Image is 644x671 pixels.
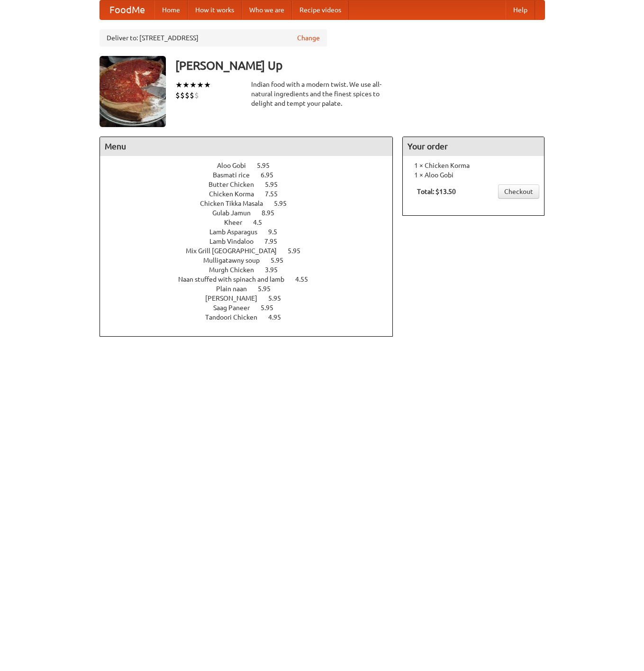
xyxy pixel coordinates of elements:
[154,0,188,19] a: Home
[185,90,190,101] li: $
[203,257,301,264] a: Mulligatawny soup 5.95
[205,313,267,321] span: Tandoori Chicken
[209,190,263,198] span: Chicken Korma
[288,247,310,255] span: 5.95
[403,137,544,156] h4: Your order
[216,285,288,293] a: Plain naan 5.95
[216,285,256,293] span: Plain naan
[197,80,204,90] li: ★
[408,161,539,170] li: 1 × Chicken Korma
[100,56,166,127] img: angular.jpg
[253,219,272,226] span: 4.5
[209,266,263,274] span: Murgh Chicken
[209,228,267,236] span: Lamb Asparagus
[498,184,539,199] a: Checkout
[186,247,318,255] a: Mix Grill [GEOGRAPHIC_DATA] 5.95
[209,266,295,274] a: Murgh Chicken 3.95
[200,200,272,207] span: Chicken Tikka Masala
[213,171,259,179] span: Basmati rice
[217,162,287,169] a: Aloo Gobi 5.95
[180,90,185,101] li: $
[203,257,269,264] span: Mulligatawny soup
[194,90,199,101] li: $
[261,171,283,179] span: 6.95
[100,137,393,156] h4: Menu
[264,238,287,245] span: 7.95
[205,294,299,302] a: [PERSON_NAME] 5.95
[209,181,295,188] a: Butter Chicken 5.95
[205,313,299,321] a: Tandoori Chicken 4.95
[213,304,259,312] span: Saag Paneer
[213,304,291,312] a: Saag Paneer 5.95
[224,219,252,226] span: Kheer
[297,33,320,43] a: Change
[217,162,255,169] span: Aloo Gobi
[178,276,326,283] a: Naan stuffed with spinach and lamb 4.55
[212,209,292,217] a: Gulab Jamun 8.95
[209,228,295,236] a: Lamb Asparagus 9.5
[100,29,327,46] div: Deliver to: [STREET_ADDRESS]
[212,209,260,217] span: Gulab Jamun
[242,0,292,19] a: Who we are
[175,90,180,101] li: $
[209,190,295,198] a: Chicken Korma 7.55
[209,238,295,245] a: Lamb Vindaloo 7.95
[268,313,290,321] span: 4.95
[274,200,296,207] span: 5.95
[200,200,304,207] a: Chicken Tikka Masala 5.95
[268,228,287,236] span: 9.5
[205,294,267,302] span: [PERSON_NAME]
[213,171,291,179] a: Basmati rice 6.95
[188,0,242,19] a: How it works
[268,294,290,302] span: 5.95
[261,304,283,312] span: 5.95
[265,181,287,188] span: 5.95
[292,0,349,19] a: Recipe videos
[265,266,287,274] span: 3.95
[257,162,279,169] span: 5.95
[417,188,456,195] b: Total: $13.50
[251,80,393,108] div: Indian food with a modern twist. We use all-natural ingredients and the finest spices to delight ...
[506,0,535,19] a: Help
[100,0,154,19] a: FoodMe
[258,285,280,293] span: 5.95
[175,56,545,75] h3: [PERSON_NAME] Up
[271,257,293,264] span: 5.95
[224,219,280,226] a: Kheer 4.5
[265,190,287,198] span: 7.55
[295,276,317,283] span: 4.55
[178,276,294,283] span: Naan stuffed with spinach and lamb
[204,80,211,90] li: ★
[190,90,194,101] li: $
[209,238,263,245] span: Lamb Vindaloo
[186,247,286,255] span: Mix Grill [GEOGRAPHIC_DATA]
[262,209,284,217] span: 8.95
[209,181,263,188] span: Butter Chicken
[408,170,539,180] li: 1 × Aloo Gobi
[182,80,190,90] li: ★
[175,80,182,90] li: ★
[190,80,197,90] li: ★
